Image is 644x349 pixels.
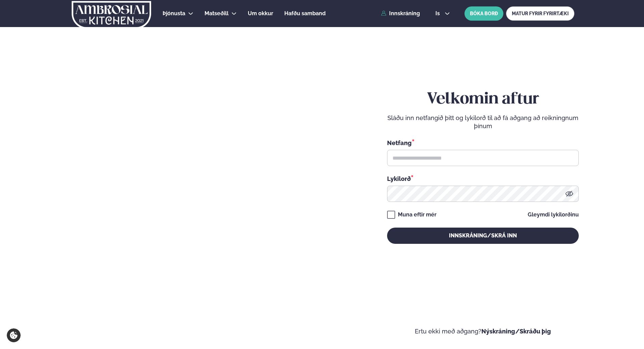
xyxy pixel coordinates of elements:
[163,9,185,18] a: Þjónusta
[20,227,161,284] h2: Velkomin á Ambrosial kitchen!
[205,10,229,17] span: Matseðill
[381,10,420,17] a: Innskráning
[248,10,273,17] span: Um okkur
[7,328,21,342] a: Cookie settings
[284,9,326,18] a: Hafðu samband
[163,10,185,17] span: Þjónusta
[387,174,579,183] div: Lykilorð
[481,328,551,335] a: Nýskráning/Skráðu þig
[284,10,326,17] span: Hafðu samband
[342,327,624,335] p: Ertu ekki með aðgang?
[528,212,579,217] a: Gleymdi lykilorðinu
[435,11,442,16] span: is
[506,6,574,21] a: MATUR FYRIR FYRIRTÆKI
[205,9,229,18] a: Matseðill
[248,9,273,18] a: Um okkur
[387,90,579,109] h2: Velkomin aftur
[387,228,579,244] button: Innskráning/Skrá inn
[20,292,161,308] p: Ef eitthvað sameinar fólk, þá er [PERSON_NAME] matarferðalag.
[430,11,455,16] button: is
[464,6,503,21] button: BÓKA BORÐ
[71,1,152,29] img: logo
[387,138,579,147] div: Netfang
[387,114,579,130] p: Sláðu inn netfangið þitt og lykilorð til að fá aðgang að reikningnum þínum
